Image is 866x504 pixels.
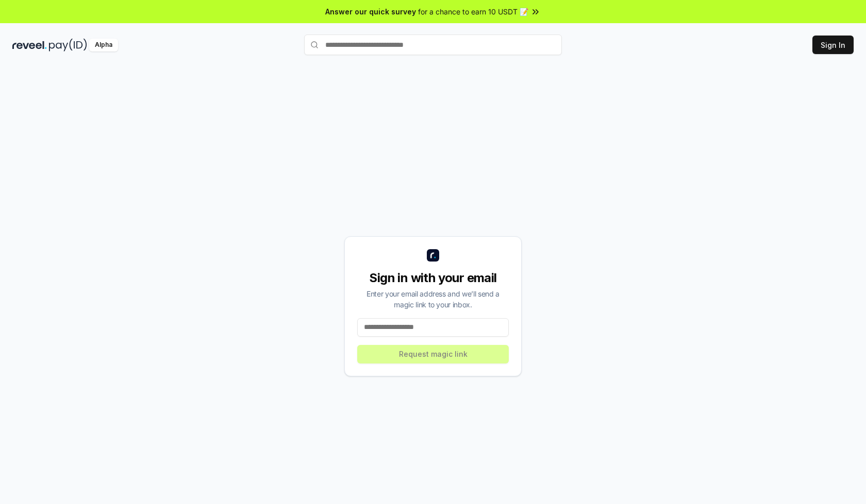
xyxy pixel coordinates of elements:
[418,6,528,17] span: for a chance to earn 10 USDT 📝
[325,6,416,17] span: Answer our quick survey
[427,249,439,262] img: logo_small
[89,39,118,51] div: Alpha
[812,36,854,54] button: Sign In
[12,39,47,51] img: reveel_dark
[357,270,509,286] div: Sign in with your email
[357,288,509,310] div: Enter your email address and we’ll send a magic link to your inbox.
[49,39,87,51] img: pay_id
